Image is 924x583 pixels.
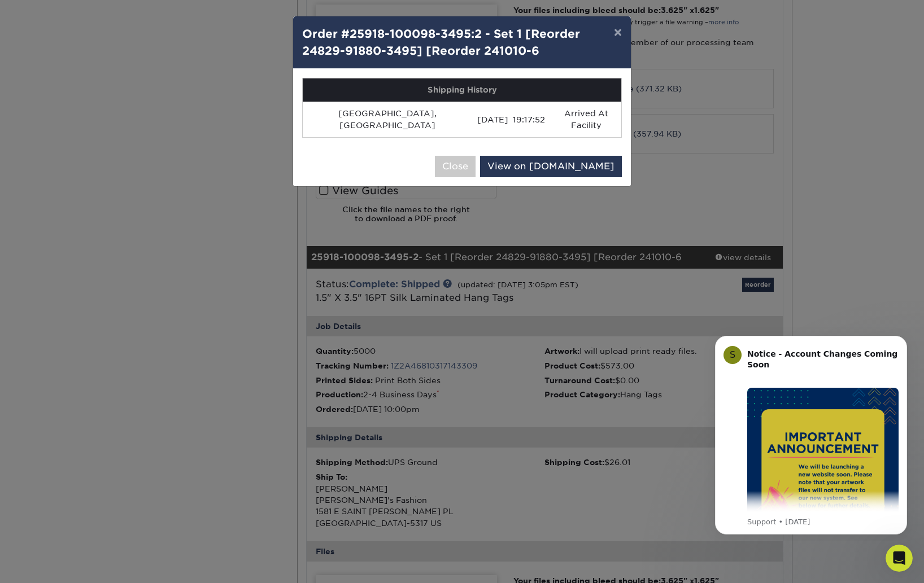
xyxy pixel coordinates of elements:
iframe: Intercom notifications message [698,326,924,541]
button: Close [435,156,476,177]
td: Arrived At Facility [551,102,621,137]
th: Shipping History [303,78,621,102]
iframe: Intercom live chat [886,545,913,572]
td: [GEOGRAPHIC_DATA], [GEOGRAPHIC_DATA] [303,102,472,137]
h4: Order #25918-100098-3495:2 - Set 1 [Reorder 24829-91880-3495] [Reorder 241010-6 [302,25,622,59]
a: View on [DOMAIN_NAME] [480,156,622,177]
td: [DATE] 19:17:52 [472,102,551,137]
button: × [605,16,631,48]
